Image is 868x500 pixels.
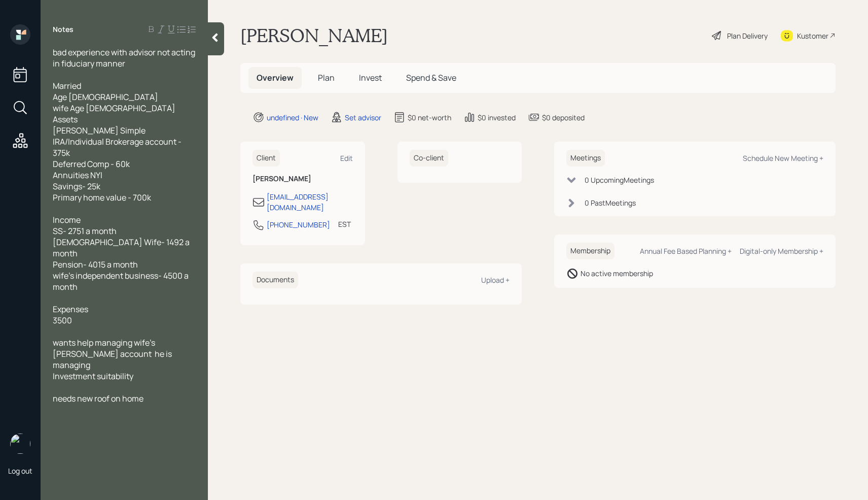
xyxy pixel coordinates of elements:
span: Married [53,80,81,91]
h6: [PERSON_NAME] [252,175,353,183]
span: wants help managing wife's [PERSON_NAME] account he is managing [53,337,173,371]
div: Annual Fee Based Planning + [640,246,732,256]
span: Expenses [53,304,88,315]
span: Assets [53,114,78,125]
span: Primary home value - 700k [53,192,151,203]
span: Age [DEMOGRAPHIC_DATA] [53,91,158,103]
h6: Client [252,150,280,166]
div: undefined · New [267,112,318,123]
div: Digital-only Membership + [740,246,823,256]
span: Investment suitability [53,371,133,382]
span: Deferred Comp - 60k [53,158,130,170]
span: wife's independent business- 4500 a month [53,270,190,292]
span: Invest [359,72,382,83]
div: $0 deposited [542,112,585,123]
span: [PERSON_NAME] Simple IRA/Individual Brokerage account - 375k [53,125,183,158]
div: [EMAIL_ADDRESS][DOMAIN_NAME] [267,191,353,213]
div: Edit [340,153,353,163]
img: retirable_logo.png [10,434,30,454]
h6: Meetings [566,150,605,166]
div: Schedule New Meeting + [743,153,823,163]
span: wife Age [DEMOGRAPHIC_DATA] [53,103,175,114]
span: Income [53,214,81,225]
span: bad experience with advisor not acting in fiduciary manner [53,47,197,69]
div: $0 invested [478,112,516,123]
div: Set advisor [345,112,381,123]
div: 0 Past Meeting s [585,197,636,208]
span: Annuities NYl [53,170,102,181]
span: SS- 2751 a month [53,225,117,237]
span: Savings- 25k [53,181,100,192]
h6: Membership [566,243,614,259]
h6: Co-client [410,150,448,166]
span: Plan [318,72,335,83]
div: Log out [8,466,32,476]
span: [DEMOGRAPHIC_DATA] Wife- 1492 a month [53,237,191,259]
div: [PHONE_NUMBER] [267,219,330,230]
div: $0 net-worth [408,112,451,123]
div: 0 Upcoming Meeting s [585,175,654,185]
span: Pension- 4015 a month [53,259,138,270]
span: Overview [257,72,294,83]
span: Spend & Save [406,72,456,83]
label: Notes [53,24,74,35]
h1: [PERSON_NAME] [240,24,388,47]
div: EST [338,219,351,229]
div: Plan Delivery [727,30,768,41]
h6: Documents [252,272,298,288]
div: No active membership [581,268,653,279]
span: 3500 [53,315,72,326]
span: needs new roof on home [53,393,143,404]
div: Kustomer [797,30,828,41]
div: Upload + [481,275,510,285]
